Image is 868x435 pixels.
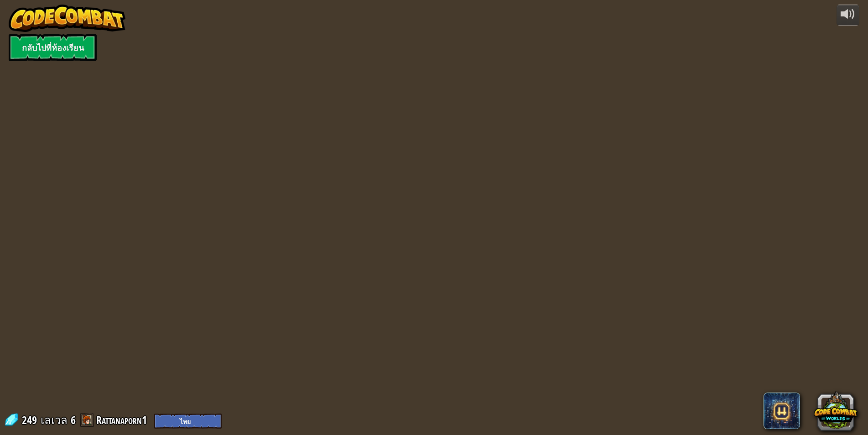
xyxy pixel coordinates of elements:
a: กลับไปที่ห้องเรียน [9,34,97,61]
span: 6 [71,413,76,427]
img: CodeCombat - Learn how to code by playing a game [9,5,125,32]
span: เลเวล [41,413,68,428]
span: CodeCombat AI HackStack [764,393,800,429]
span: 249 [22,413,40,427]
a: Rattanaporn1 [96,413,150,427]
button: CodeCombat Worlds on Roblox [814,389,858,433]
button: ปรับระดับเสียง [837,5,859,26]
